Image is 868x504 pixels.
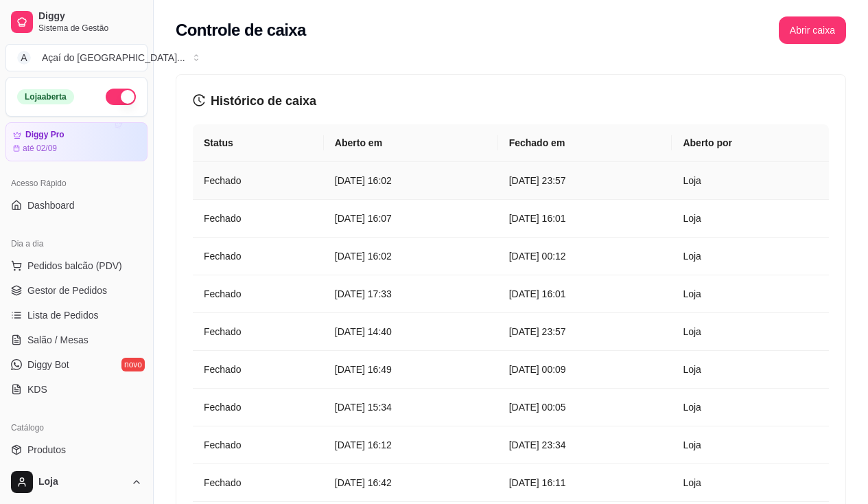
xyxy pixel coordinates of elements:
[335,362,487,377] article: [DATE] 16:49
[5,279,148,301] a: Gestor de Pedidos
[335,400,487,415] article: [DATE] 15:34
[335,173,487,188] article: [DATE] 16:02
[38,10,142,23] span: Diggy
[193,124,324,162] th: Status
[193,91,829,111] h3: Histórico de caixa
[5,44,148,71] button: Select a team
[672,313,829,351] td: Loja
[5,304,148,326] a: Lista de Pedidos
[204,324,313,339] article: Fechado
[5,466,148,499] button: Loja
[5,172,148,194] div: Acesso Rápido
[335,249,487,264] article: [DATE] 16:02
[5,5,148,38] a: DiggySistema de Gestão
[509,211,661,226] article: [DATE] 16:01
[509,173,661,188] article: [DATE] 23:57
[335,475,487,490] article: [DATE] 16:42
[5,329,148,351] a: Salão / Mesas
[5,233,148,255] div: Dia a dia
[204,173,313,188] article: Fechado
[672,426,829,464] td: Loja
[5,354,148,376] a: Diggy Botnovo
[5,439,148,461] a: Produtos
[204,249,313,264] article: Fechado
[672,238,829,275] td: Loja
[27,284,107,297] span: Gestor de Pedidos
[509,324,661,339] article: [DATE] 23:57
[204,286,313,301] article: Fechado
[176,19,306,41] h2: Controle de caixa
[5,255,148,277] button: Pedidos balcão (PDV)
[5,417,148,439] div: Catálogo
[27,308,99,322] span: Lista de Pedidos
[335,437,487,453] article: [DATE] 16:12
[5,194,148,216] a: Dashboard
[204,475,313,490] article: Fechado
[27,259,122,273] span: Pedidos balcão (PDV)
[509,362,661,377] article: [DATE] 00:09
[38,23,142,34] span: Sistema de Gestão
[498,124,672,162] th: Fechado em
[204,211,313,226] article: Fechado
[335,324,487,339] article: [DATE] 14:40
[672,351,829,389] td: Loja
[204,437,313,453] article: Fechado
[509,249,661,264] article: [DATE] 00:12
[672,275,829,313] td: Loja
[509,437,661,453] article: [DATE] 23:34
[27,198,75,212] span: Dashboard
[335,286,487,301] article: [DATE] 17:33
[42,51,185,65] div: Açaí do [GEOGRAPHIC_DATA] ...
[5,378,148,400] a: KDS
[672,124,829,162] th: Aberto por
[27,443,66,457] span: Produtos
[672,200,829,238] td: Loja
[25,130,64,140] article: Diggy Pro
[27,358,69,371] span: Diggy Bot
[324,124,498,162] th: Aberto em
[509,286,661,301] article: [DATE] 16:01
[672,389,829,426] td: Loja
[193,94,205,106] span: history
[27,333,89,347] span: Salão / Mesas
[106,89,136,105] button: Alterar Status
[38,476,126,488] span: Loja
[17,89,74,104] div: Loja aberta
[779,16,846,44] button: Abrir caixa
[672,162,829,200] td: Loja
[335,211,487,226] article: [DATE] 16:07
[23,143,57,154] article: até 02/09
[509,475,661,490] article: [DATE] 16:11
[27,382,47,396] span: KDS
[204,362,313,377] article: Fechado
[204,400,313,415] article: Fechado
[509,400,661,415] article: [DATE] 00:05
[5,122,148,161] a: Diggy Proaté 02/09
[17,51,31,65] span: A
[672,464,829,502] td: Loja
